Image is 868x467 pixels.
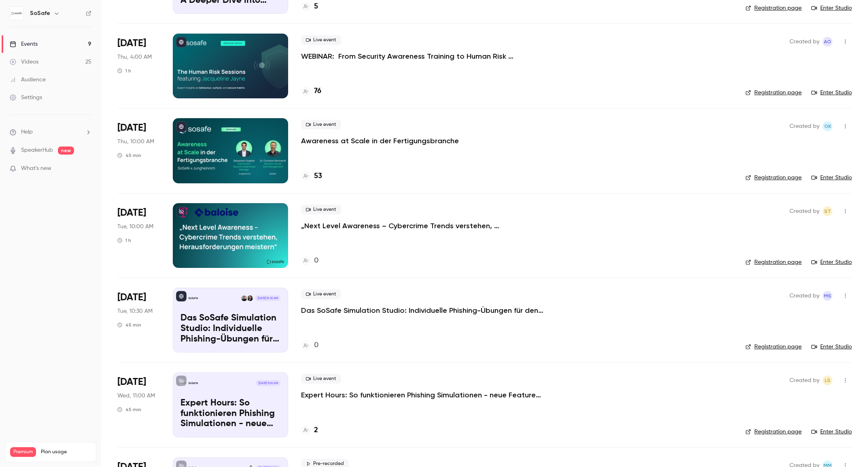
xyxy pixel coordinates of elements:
[811,4,852,12] a: Enter Studio
[301,340,318,351] a: 0
[314,425,318,436] h4: 2
[117,203,160,268] div: Sep 9 Tue, 10:00 AM (Europe/Berlin)
[117,53,152,61] span: Thu, 4:00 AM
[301,205,341,214] span: Live event
[188,296,198,300] p: SoSafe
[117,291,146,304] span: [DATE]
[789,291,819,301] span: Created by
[811,343,852,351] a: Enter Studio
[117,372,160,437] div: Sep 10 Wed, 11:00 AM (Europe/Berlin)
[117,392,155,400] span: Wed, 11:00 AM
[117,307,153,315] span: Tue, 10:30 AM
[314,171,322,182] h4: 53
[789,121,819,131] span: Created by
[811,174,852,182] a: Enter Studio
[117,206,146,219] span: [DATE]
[823,121,832,131] span: Olga Krukova
[41,449,91,455] span: Plan usage
[10,40,38,48] div: Events
[789,206,819,216] span: Created by
[117,223,153,231] span: Tue, 10:00 AM
[314,255,318,266] h4: 0
[82,165,91,172] iframe: Noticeable Trigger
[117,322,141,328] div: 45 min
[247,295,253,301] img: Arzu Döver
[301,289,341,299] span: Live event
[10,7,23,20] img: SoSafe
[117,37,146,50] span: [DATE]
[811,89,852,97] a: Enter Studio
[117,138,154,146] span: Thu, 10:00 AM
[117,237,131,244] div: 1 h
[823,291,832,301] span: Markus Stalf
[10,128,91,136] li: help-dropdown-opener
[117,406,141,413] div: 45 min
[811,428,852,436] a: Enter Studio
[10,447,36,457] span: Premium
[789,37,819,47] span: Created by
[824,291,831,301] span: MS
[301,35,341,45] span: Live event
[241,295,247,301] img: Gabriel Simkin
[745,428,802,436] a: Registration page
[117,121,146,134] span: [DATE]
[314,340,318,351] h4: 0
[823,206,832,216] span: Stefanie Theil
[823,37,832,47] span: Alba Oni
[824,121,831,131] span: OK
[58,146,74,155] span: new
[30,9,50,17] h6: SoSafe
[10,58,38,66] div: Videos
[301,86,321,97] a: 76
[21,164,51,173] span: What's new
[745,174,802,182] a: Registration page
[117,288,160,352] div: Sep 9 Tue, 10:30 AM (Europe/Berlin)
[811,258,852,266] a: Enter Studio
[188,381,198,385] p: SoSafe
[255,295,280,301] span: [DATE] 10:30 AM
[173,288,288,352] a: Das SoSafe Simulation Studio: Individuelle Phishing-Übungen für den öffentlichen SektorSoSafeArzu...
[117,68,131,74] div: 1 h
[117,34,160,98] div: Sep 4 Thu, 12:00 PM (Australia/Sydney)
[301,221,544,231] a: „Next Level Awareness – Cybercrime Trends verstehen, Herausforderungen meistern“ Telekom Schweiz ...
[21,146,53,155] a: SpeakerHub
[256,380,280,386] span: [DATE] 11:00 AM
[745,89,802,97] a: Registration page
[117,152,141,159] div: 45 min
[301,1,318,12] a: 5
[301,306,544,315] a: Das SoSafe Simulation Studio: Individuelle Phishing-Übungen für den öffentlichen Sektor
[789,376,819,385] span: Created by
[825,376,830,385] span: LS
[301,136,459,146] a: Awareness at Scale in der Fertigungsbranche
[10,93,42,102] div: Settings
[745,4,802,12] a: Registration page
[301,51,544,61] a: WEBINAR: From Security Awareness Training to Human Risk Management
[301,120,341,129] span: Live event
[824,37,831,47] span: AO
[301,390,544,400] a: Expert Hours: So funktionieren Phishing Simulationen - neue Features, Tipps & Tricks
[301,255,318,266] a: 0
[180,398,280,429] p: Expert Hours: So funktionieren Phishing Simulationen - neue Features, Tipps & Tricks
[301,374,341,384] span: Live event
[117,118,160,183] div: Sep 4 Thu, 10:00 AM (Europe/Berlin)
[117,376,146,388] span: [DATE]
[10,76,46,84] div: Audience
[745,343,802,351] a: Registration page
[314,1,318,12] h4: 5
[823,376,832,385] span: Luise Schulz
[21,128,33,136] span: Help
[824,206,831,216] span: ST
[314,86,321,97] h4: 76
[180,313,280,344] p: Das SoSafe Simulation Studio: Individuelle Phishing-Übungen für den öffentlichen Sektor
[173,372,288,437] a: Expert Hours: So funktionieren Phishing Simulationen - neue Features, Tipps & TricksSoSafe[DATE] ...
[301,171,322,182] a: 53
[301,425,318,436] a: 2
[745,258,802,266] a: Registration page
